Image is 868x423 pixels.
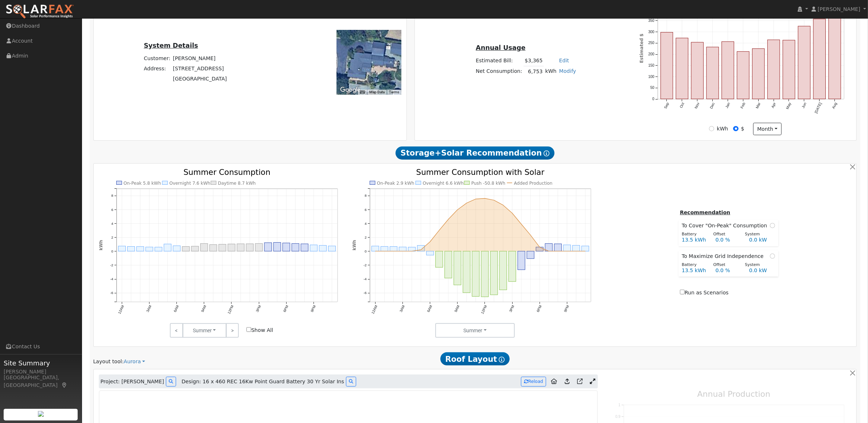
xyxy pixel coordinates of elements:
[429,240,432,243] circle: onclick=""
[709,102,716,110] text: Dec
[447,218,450,221] circle: onclick=""
[678,267,712,274] div: 13.5 kWh
[725,102,731,109] text: Jan
[456,208,459,211] circle: onclick=""
[650,86,655,90] text: 50
[573,245,580,251] rect: onclick=""
[201,243,208,251] rect: onclick=""
[183,323,226,338] button: Summer
[490,251,498,295] rect: onclick=""
[4,358,78,368] span: Site Summary
[377,180,414,185] text: On-Peak 2.9 kWh
[172,53,228,63] td: [PERSON_NAME]
[264,243,272,251] rect: onclick=""
[649,41,655,45] text: 250
[365,235,366,239] text: 2
[514,180,553,185] text: Added Production
[172,64,228,74] td: [STREET_ADDRESS]
[374,250,377,252] circle: onclick=""
[678,262,710,268] div: Battery
[427,251,434,255] rect: onclick=""
[575,250,578,252] circle: onclick=""
[536,247,543,251] rect: onclick=""
[170,323,183,338] a: <
[440,352,510,365] span: Roof Layout
[544,66,558,77] td: kWh
[475,56,523,66] td: Estimated Bill:
[814,19,826,99] rect: onclick=""
[649,75,655,79] text: 100
[463,251,470,293] rect: onclick=""
[559,68,576,74] a: Modify
[182,246,189,251] rect: onclick=""
[111,235,113,239] text: 2
[709,126,714,131] input: kWh
[692,42,704,99] rect: onclick=""
[471,180,505,185] text: Push -50.8 kWh
[4,368,78,376] div: [PERSON_NAME]
[283,243,290,251] rect: onclick=""
[164,244,171,251] rect: onclick=""
[310,245,317,251] rect: onclick=""
[712,267,745,274] div: 0.0 %
[454,305,460,313] text: 9AM
[709,231,741,238] div: Offset
[740,102,746,109] text: Feb
[111,249,113,253] text: 0
[649,30,655,34] text: 300
[518,251,525,270] rect: onclick=""
[678,236,712,244] div: 13.5 kWh
[282,305,289,313] text: 6PM
[396,146,554,160] span: Storage+Solar Recommendation
[521,377,546,387] button: Reload
[145,247,153,251] rect: onclick=""
[237,244,244,251] rect: onclick=""
[110,291,113,295] text: -6
[786,102,792,110] text: May
[93,359,124,364] span: Layout tool:
[566,250,569,252] circle: onclick=""
[753,123,782,135] button: month
[814,102,822,114] text: [DATE]
[538,246,541,248] circle: onclick=""
[118,246,125,251] rect: onclick=""
[363,277,367,281] text: -4
[420,248,423,251] circle: onclick=""
[712,236,745,244] div: 0.0 %
[363,263,367,267] text: -2
[639,34,644,63] text: Estimated $
[520,223,523,226] circle: onclick=""
[389,90,399,94] a: Terms (opens in new tab)
[426,305,433,313] text: 6AM
[741,125,744,133] label: $
[246,327,251,332] input: Show All
[771,102,777,109] text: Apr
[829,7,841,99] rect: onclick=""
[649,52,655,56] text: 200
[338,85,362,95] img: Google
[292,243,299,251] rect: onclick=""
[98,240,103,250] text: kWh
[255,305,261,313] text: 3PM
[338,85,362,95] a: Open this area in Google Maps (opens a new window)
[509,305,515,313] text: 3PM
[574,376,585,387] a: Open in Aurora
[557,250,560,252] circle: onclick=""
[210,244,217,251] rect: onclick=""
[741,231,773,238] div: System
[536,305,542,313] text: 6PM
[493,199,495,201] circle: onclick=""
[529,234,532,236] circle: onclick=""
[183,168,270,177] text: Summer Consumption
[155,247,162,251] rect: onclick=""
[226,323,239,338] a: >
[61,382,68,388] a: Map
[111,221,113,225] text: 4
[663,102,670,109] text: Sep
[707,47,719,99] rect: onclick=""
[173,246,180,251] rect: onclick=""
[523,66,544,77] td: 6,753
[832,102,838,110] text: Aug
[717,125,728,133] label: kWh
[218,180,256,185] text: Daytime 8.7 kWh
